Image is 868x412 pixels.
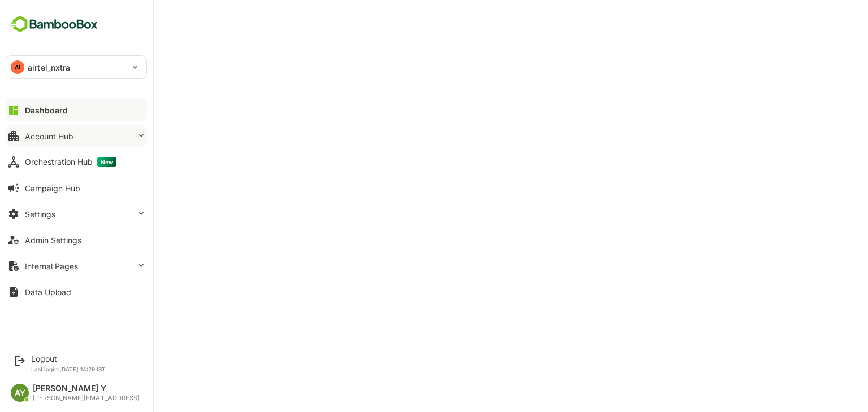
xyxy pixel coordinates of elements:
[25,157,116,167] div: Orchestration Hub
[6,151,147,173] button: Orchestration HubNew
[6,229,147,251] button: Admin Settings
[6,203,147,225] button: Settings
[11,60,24,74] div: AI
[25,106,68,115] div: Dashboard
[11,384,29,402] div: AY
[25,132,73,141] div: Account Hub
[25,261,78,271] div: Internal Pages
[31,354,106,363] div: Logout
[6,125,147,147] button: Account Hub
[6,177,147,199] button: Campaign Hub
[97,157,116,167] span: New
[25,183,80,193] div: Campaign Hub
[6,56,146,78] div: AIairtel_nxtra
[28,62,71,73] p: airtel_nxtra
[6,14,101,35] img: BambooboxFullLogoMark.5f36c76dfaba33ec1ec1367b70bb1252.svg
[31,366,106,372] p: Last login: [DATE] 14:29 IST
[25,287,71,297] div: Data Upload
[33,384,140,393] div: [PERSON_NAME] Y
[25,235,81,245] div: Admin Settings
[6,99,147,121] button: Dashboard
[6,255,147,277] button: Internal Pages
[33,395,140,402] div: [PERSON_NAME][EMAIL_ADDRESS]
[6,280,147,303] button: Data Upload
[25,209,55,219] div: Settings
